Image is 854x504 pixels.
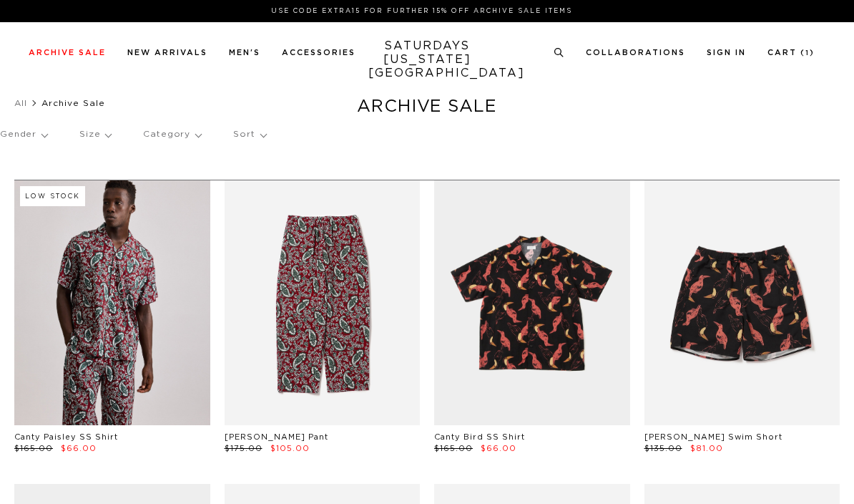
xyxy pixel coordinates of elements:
[229,49,260,57] a: Men's
[586,49,685,57] a: Collaborations
[41,99,105,107] span: Archive Sale
[270,445,310,452] span: $105.00
[644,433,782,441] a: [PERSON_NAME] Swim Short
[368,39,486,80] a: SATURDAYS[US_STATE][GEOGRAPHIC_DATA]
[61,445,97,452] span: $66.00
[14,99,27,107] a: All
[34,6,809,16] p: Use Code EXTRA15 for Further 15% Off Archive Sale Items
[282,49,355,57] a: Accessories
[805,50,810,57] small: 1
[767,49,815,57] a: Cart (1)
[143,118,201,151] p: Category
[225,445,262,452] span: $175.00
[434,445,473,452] span: $165.00
[14,433,118,441] a: Canty Paisley SS Shirt
[690,445,723,452] span: $81.00
[644,445,682,452] span: $135.00
[225,433,328,441] a: [PERSON_NAME] Pant
[20,186,85,206] div: Low Stock
[434,433,525,441] a: Canty Bird SS Shirt
[707,49,746,57] a: Sign In
[233,118,265,151] p: Sort
[29,49,106,57] a: Archive Sale
[14,445,53,452] span: $165.00
[481,445,516,452] span: $66.00
[127,49,207,57] a: New Arrivals
[79,118,111,151] p: Size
